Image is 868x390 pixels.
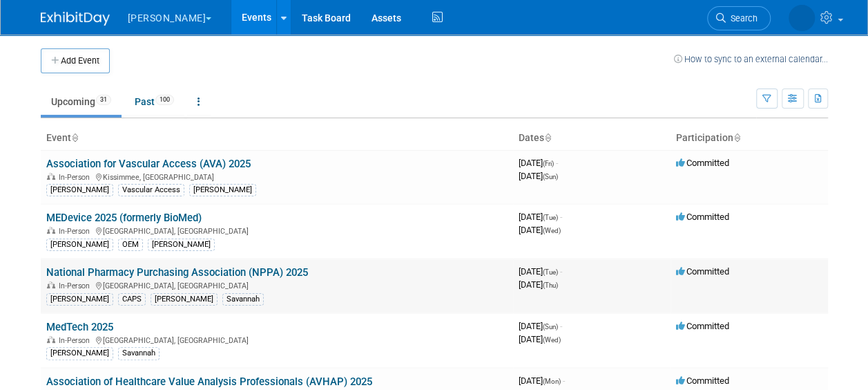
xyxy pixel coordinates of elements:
span: (Tue) [543,268,558,276]
span: [DATE] [519,171,558,181]
div: [PERSON_NAME] [46,293,113,306]
span: In-Person [59,336,94,345]
span: (Thu) [543,281,558,289]
span: - [560,212,562,222]
a: Sort by Participation Type [733,132,740,143]
th: Dates [513,127,671,150]
span: - [560,321,562,331]
a: Past100 [124,89,184,115]
a: Association of Healthcare Value Analysis Professionals (AVHAP) 2025 [46,375,372,388]
span: 31 [96,95,111,105]
span: [DATE] [519,279,558,290]
span: - [560,266,562,277]
th: Participation [671,127,828,150]
img: In-Person Event [47,227,55,234]
span: 100 [155,95,174,105]
img: ExhibitDay [41,12,110,26]
span: (Wed) [543,336,561,344]
span: Committed [676,375,729,386]
a: Upcoming31 [41,89,122,115]
a: Search [707,6,771,30]
span: [DATE] [519,158,558,168]
span: Committed [676,321,729,331]
span: [DATE] [519,321,562,331]
div: [PERSON_NAME] [151,293,218,306]
span: Committed [676,266,729,277]
div: [PERSON_NAME] [46,347,113,360]
span: In-Person [59,173,94,182]
div: [PERSON_NAME] [46,239,113,251]
span: (Sun) [543,323,558,331]
div: [GEOGRAPHIC_DATA], [GEOGRAPHIC_DATA] [46,334,508,345]
a: MEDevice 2025 (formerly BioMed) [46,212,202,224]
div: Kissimmee, [GEOGRAPHIC_DATA] [46,171,508,182]
div: [PERSON_NAME] [148,239,215,251]
div: [PERSON_NAME] [189,184,256,196]
span: - [556,158,558,168]
span: [DATE] [519,212,562,222]
a: Sort by Start Date [544,132,551,143]
span: [DATE] [519,375,565,386]
span: (Fri) [543,160,554,167]
img: In-Person Event [47,336,55,343]
span: [DATE] [519,334,561,344]
div: CAPS [118,293,146,306]
div: [GEOGRAPHIC_DATA], [GEOGRAPHIC_DATA] [46,225,508,236]
div: Vascular Access [118,184,184,196]
div: Savannah [222,293,264,306]
th: Event [41,127,513,150]
a: How to sync to an external calendar... [674,54,828,64]
span: - [563,375,565,386]
a: Sort by Event Name [71,132,78,143]
div: Savannah [118,347,160,360]
span: [DATE] [519,266,562,277]
span: (Tue) [543,214,558,221]
span: In-Person [59,227,94,236]
a: National Pharmacy Purchasing Association (NPPA) 2025 [46,266,308,279]
img: In-Person Event [47,281,55,288]
span: (Mon) [543,378,561,385]
span: Search [726,13,758,24]
span: (Wed) [543,227,561,234]
span: (Sun) [543,173,558,180]
span: Committed [676,212,729,222]
span: Committed [676,158,729,168]
span: [DATE] [519,225,561,235]
img: Savannah Jones [789,5,815,31]
a: MedTech 2025 [46,321,113,333]
img: In-Person Event [47,173,55,180]
a: Association for Vascular Access (AVA) 2025 [46,158,251,170]
div: OEM [118,239,143,251]
div: [PERSON_NAME] [46,184,113,196]
span: In-Person [59,281,94,290]
button: Add Event [41,48,110,73]
div: [GEOGRAPHIC_DATA], [GEOGRAPHIC_DATA] [46,279,508,290]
